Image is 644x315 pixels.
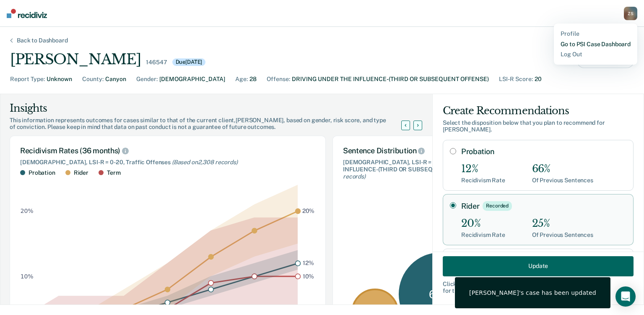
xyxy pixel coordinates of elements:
[29,169,55,176] div: Probation
[343,146,524,155] div: Sentence Distribution
[267,75,290,84] div: Offense :
[532,177,593,184] div: Of Previous Sentences
[74,169,88,176] div: Rider
[20,146,315,155] div: Recidivism Rates (36 months)
[461,147,626,156] label: Probation
[535,75,542,84] div: 20
[461,177,505,184] div: Recidivism Rate
[107,169,120,176] div: Term
[10,102,411,115] div: Insights
[443,256,634,276] button: Update
[461,201,626,210] label: Rider
[21,207,34,214] text: 20%
[302,207,315,279] g: text
[249,75,257,84] div: 28
[235,75,248,84] div: Age :
[172,58,206,66] div: Due [DATE]
[561,30,631,37] a: Profile
[532,163,593,175] div: 66%
[532,231,593,239] div: Of Previous Sentences
[105,75,126,84] div: Canyon
[615,286,636,307] div: Open Intercom Messenger
[136,75,158,84] div: Gender :
[624,7,637,20] div: Z S
[461,231,505,239] div: Recidivism Rate
[82,75,104,84] div: County :
[159,75,225,84] div: [DEMOGRAPHIC_DATA]
[499,75,533,84] div: LSI-R Score :
[20,159,315,166] div: [DEMOGRAPHIC_DATA], LSI-R = 0-20, Traffic Offenses
[10,117,411,131] div: This information represents outcomes for cases similar to that of the current client, [PERSON_NAM...
[303,273,314,279] text: 10%
[7,37,78,44] div: Back to Dashboard
[10,51,141,68] div: [PERSON_NAME]
[461,218,505,230] div: 20%
[532,218,593,230] div: 25%
[7,9,47,18] img: Recidiviz
[561,41,631,48] a: Go to PSI Case Dashboard
[469,289,596,297] span: [PERSON_NAME] 's case has been updated
[172,159,238,165] span: (Based on 2,308 records )
[292,75,489,84] div: DRIVING UNDER THE INFLUENCE-(THIRD OR SUBSEQUENT OFFENSE)
[461,163,505,175] div: 12%
[443,119,634,134] div: Select the disposition below that you plan to recommend for [PERSON_NAME] .
[21,273,34,279] text: 10%
[146,59,167,66] div: 146547
[303,260,314,266] text: 12%
[561,51,631,58] a: Log Out
[343,166,513,180] span: (Based on 44 records )
[302,207,315,214] text: 20%
[343,159,524,180] div: [DEMOGRAPHIC_DATA], LSI-R = 0-20, DRIVING UNDER THE INFLUENCE-(THIRD OR SUBSEQUENT OFFENSE)
[443,104,634,118] div: Create Recommendations
[624,7,637,20] button: ZS
[483,201,512,210] div: Recorded
[10,75,45,84] div: Report Type :
[443,280,634,294] div: Clicking " Update " will generate a downloadable report for the judge.
[47,75,72,84] div: Unknown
